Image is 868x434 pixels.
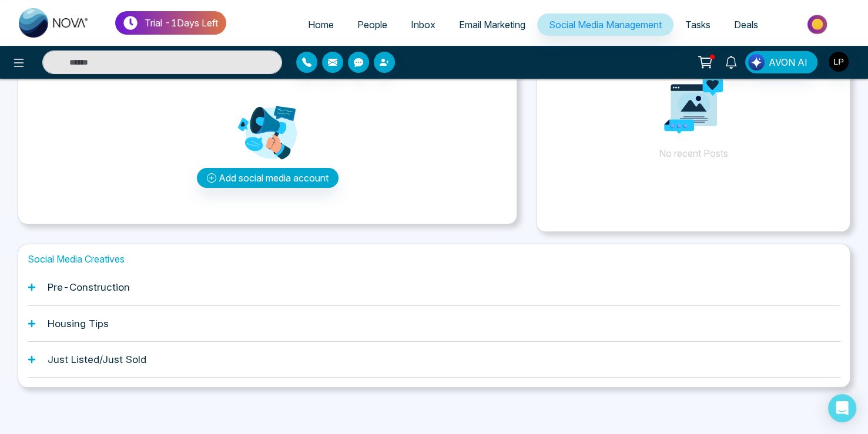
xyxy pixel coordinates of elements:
[296,14,346,36] a: Home
[549,19,662,31] span: Social Media Management
[459,19,525,31] span: Email Marketing
[399,14,447,36] a: Inbox
[829,52,849,72] img: User Avatar
[828,394,856,422] div: Open Intercom Messenger
[447,14,537,36] a: Email Marketing
[411,19,435,31] span: Inbox
[685,19,711,31] span: Tasks
[48,354,146,365] h1: Just Listed/Just Sold
[734,19,758,31] span: Deals
[28,254,840,265] h1: Social Media Creatives
[357,19,387,31] span: People
[776,11,861,38] img: Market-place.gif
[48,281,130,293] h1: Pre-Construction
[537,14,673,36] a: Social Media Management
[748,54,765,70] img: Lead Flow
[346,14,399,36] a: People
[769,55,807,69] span: AVON AI
[673,14,722,36] a: Tasks
[48,318,109,329] h1: Housing Tips
[145,16,218,30] p: Trial - 1 Days Left
[19,8,89,38] img: Nova CRM Logo
[722,14,770,36] a: Deals
[238,103,297,162] img: Analytics png
[664,76,723,134] img: Analytics png
[537,18,850,194] p: No recent Posts
[197,168,339,188] button: Add social media account
[308,19,334,31] span: Home
[745,51,817,73] button: AVON AI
